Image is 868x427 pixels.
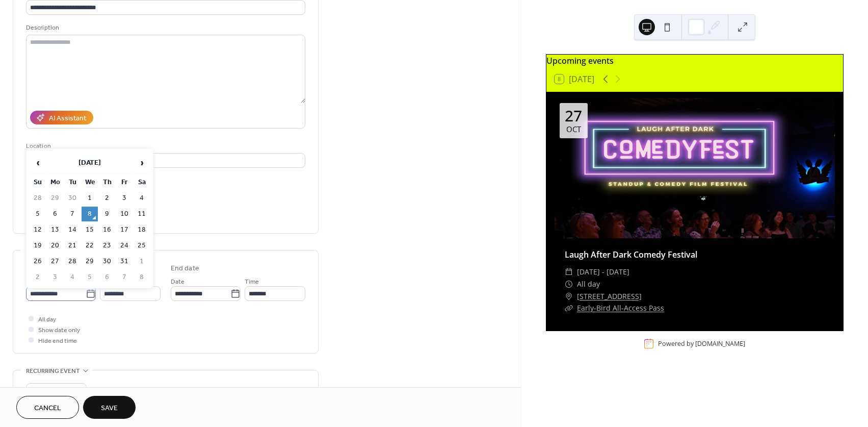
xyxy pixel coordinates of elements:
[565,302,573,314] div: ​
[47,254,63,269] td: 27
[82,254,98,269] td: 29
[116,207,133,221] td: 10
[82,191,98,206] td: 1
[245,277,259,287] span: Time
[47,207,63,221] td: 6
[30,175,46,190] th: Su
[30,191,46,206] td: 28
[134,207,150,221] td: 11
[82,175,98,190] th: We
[566,125,581,133] div: Oct
[134,270,150,285] td: 8
[99,191,115,206] td: 2
[64,270,81,285] td: 4
[99,254,115,269] td: 30
[565,266,573,278] div: ​
[577,303,664,313] a: Early-Bird All-Access Pass
[64,175,81,190] th: Tu
[695,339,745,348] a: [DOMAIN_NAME]
[99,222,115,237] td: 16
[47,238,63,253] td: 20
[116,175,133,190] th: Fr
[64,238,81,253] td: 21
[134,175,150,190] th: Sa
[30,207,46,221] td: 5
[30,222,46,237] td: 12
[82,207,98,221] td: 8
[64,207,81,221] td: 7
[83,396,136,419] button: Save
[82,270,98,285] td: 5
[64,254,81,269] td: 28
[565,108,582,123] div: 27
[99,270,115,285] td: 6
[577,278,600,290] span: All day
[30,270,46,285] td: 2
[546,55,843,67] div: Upcoming events
[82,222,98,237] td: 15
[565,249,697,260] a: Laugh After Dark Comedy Festival
[116,270,133,285] td: 7
[577,266,629,278] span: [DATE] - [DATE]
[134,191,150,206] td: 4
[116,191,133,206] td: 3
[134,222,150,237] td: 18
[134,238,150,253] td: 25
[134,254,150,269] td: 1
[38,314,56,325] span: All day
[658,339,745,348] div: Powered by
[171,263,199,274] div: End date
[26,22,303,33] div: Description
[99,175,115,190] th: Th
[30,386,68,397] span: Do not repeat
[116,238,133,253] td: 24
[30,254,46,269] td: 26
[26,366,80,376] span: Recurring event
[116,254,133,269] td: 31
[47,191,63,206] td: 29
[116,222,133,237] td: 17
[47,152,133,174] th: [DATE]
[16,396,79,419] button: Cancel
[26,141,303,152] div: Location
[101,403,118,414] span: Save
[577,290,642,303] a: [STREET_ADDRESS]
[49,113,86,124] div: AI Assistant
[171,277,185,287] span: Date
[30,111,93,124] button: AI Assistant
[82,238,98,253] td: 22
[38,336,77,346] span: Hide end time
[34,403,61,414] span: Cancel
[47,270,63,285] td: 3
[565,290,573,303] div: ​
[38,325,80,336] span: Show date only
[30,238,46,253] td: 19
[99,207,115,221] td: 9
[30,153,45,173] span: ‹
[47,222,63,237] td: 13
[64,191,81,206] td: 30
[99,238,115,253] td: 23
[565,278,573,290] div: ​
[47,175,63,190] th: Mo
[134,153,149,173] span: ›
[64,222,81,237] td: 14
